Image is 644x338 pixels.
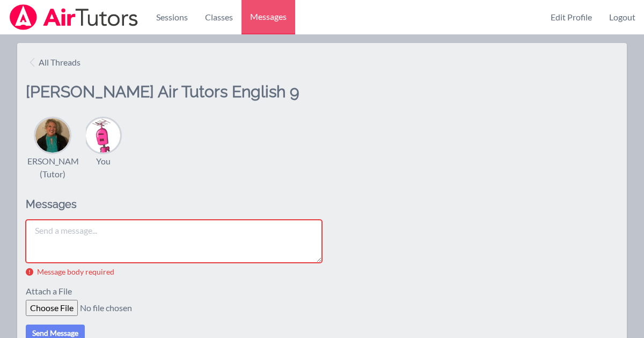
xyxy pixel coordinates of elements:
[35,118,70,153] img: Amy Ayers
[250,10,287,23] span: Messages
[19,155,86,181] div: [PERSON_NAME] (Tutor)
[96,155,111,168] div: You
[37,267,114,276] p: Message body required
[26,285,78,300] label: Attach a File
[9,4,139,30] img: Airtutors Logo
[86,118,120,153] img: Charlie Dickens
[39,56,80,69] span: All Threads
[26,198,322,211] h2: Messages
[26,52,85,73] a: All Threads
[26,82,322,116] h2: [PERSON_NAME] Air Tutors English 9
